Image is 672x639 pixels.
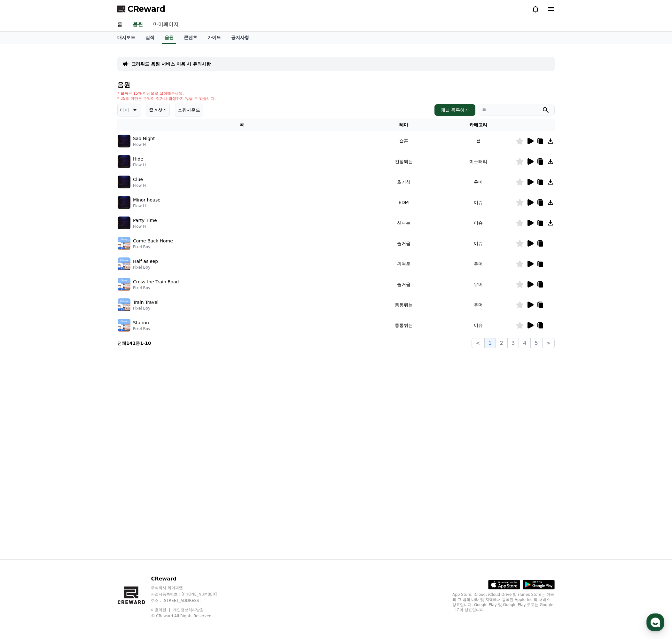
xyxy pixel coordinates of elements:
button: 즐겨찾기 [146,104,170,116]
button: 2 [496,338,507,348]
td: 이슈 [441,233,516,254]
td: 즐거움 [366,233,441,254]
button: 채널 등록하기 [434,104,475,116]
img: music [118,278,130,291]
p: Half asleep [133,258,158,265]
td: 유머 [441,295,516,315]
strong: 1 [140,341,143,346]
th: 곡 [117,119,366,131]
a: 음원 [131,18,144,31]
p: Station [133,319,149,326]
p: Cross the Train Road [133,279,179,285]
span: Messages [53,213,72,218]
strong: 10 [145,341,151,346]
a: 음원 [162,32,176,44]
p: Flow H [133,183,146,188]
td: EDM [366,192,441,213]
a: 콘텐츠 [179,32,202,44]
td: 긴장되는 [366,151,441,172]
td: 썰 [441,131,516,151]
p: Pixel Boy [133,285,179,290]
p: Party Time [133,217,157,224]
span: Home [16,212,27,217]
img: music [118,196,130,209]
p: * 35초 미만은 수익이 적거나 발생하지 않을 수 있습니다. [117,96,216,101]
a: 실적 [140,32,160,44]
button: < [472,338,484,348]
td: 호기심 [366,172,441,192]
p: © CReward All Rights Reserved. [151,613,229,619]
img: music [118,155,130,168]
span: Settings [95,212,110,217]
td: 유머 [441,254,516,274]
p: 주소 : [STREET_ADDRESS] [151,598,229,603]
p: 전체 중 - [117,340,151,346]
td: 이슈 [441,315,516,335]
p: Hide [133,156,143,162]
td: 즐거움 [366,274,441,295]
button: 1 [484,338,496,348]
td: 통통튀는 [366,315,441,335]
span: CReward [128,4,165,14]
p: Minor house [133,197,160,203]
img: music [118,135,130,147]
p: Flow H [133,162,146,168]
p: Clue [133,176,143,183]
img: music [118,217,130,229]
th: 카테고리 [441,119,516,131]
td: 미스터리 [441,151,516,172]
td: 귀여운 [366,254,441,274]
a: 크리워드 음원 서비스 이용 시 유의사항 [131,61,211,67]
a: CReward [117,4,165,14]
a: 마이페이지 [148,18,184,31]
p: 사업자등록번호 : [PHONE_NUMBER] [151,592,229,597]
button: 쇼핑사운드 [175,104,203,116]
p: 주식회사 와이피랩 [151,585,229,590]
td: 유머 [441,172,516,192]
a: 홈 [112,18,128,31]
a: 대시보드 [112,32,140,44]
p: Sad Night [133,135,155,142]
strong: 141 [126,341,136,346]
h4: 음원 [117,81,555,88]
a: Settings [82,203,123,219]
img: music [118,319,130,332]
p: * 볼륨은 15% 이상으로 설정해주세요. [117,91,216,96]
p: Pixel Boy [133,306,159,311]
p: 테마 [120,106,129,114]
a: Messages [42,203,82,219]
a: 개인정보처리방침 [173,608,204,612]
a: 공지사항 [226,32,254,44]
button: 3 [507,338,519,348]
td: 이슈 [441,213,516,233]
p: Flow H [133,142,155,147]
a: Home [2,203,42,219]
td: 슬픈 [366,131,441,151]
p: Train Travel [133,299,159,306]
img: music [118,298,130,311]
td: 이슈 [441,192,516,213]
p: CReward [151,575,229,583]
p: Flow H [133,224,157,229]
button: 4 [519,338,530,348]
th: 테마 [366,119,441,131]
a: 가이드 [202,32,226,44]
button: 5 [530,338,542,348]
button: 테마 [117,104,141,116]
td: 통통튀는 [366,295,441,315]
td: 유머 [441,274,516,295]
p: Flow H [133,203,160,209]
td: 신나는 [366,213,441,233]
p: Pixel Boy [133,265,158,270]
button: > [542,338,555,348]
a: 이용약관 [151,608,171,612]
p: Pixel Boy [133,244,173,249]
img: music [118,257,130,270]
p: App Store, iCloud, iCloud Drive 및 iTunes Store는 미국과 그 밖의 나라 및 지역에서 등록된 Apple Inc.의 서비스 상표입니다. Goo... [452,592,555,612]
img: music [118,176,130,188]
p: Pixel Boy [133,326,150,331]
p: Come Back Home [133,238,173,244]
img: music [118,237,130,250]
